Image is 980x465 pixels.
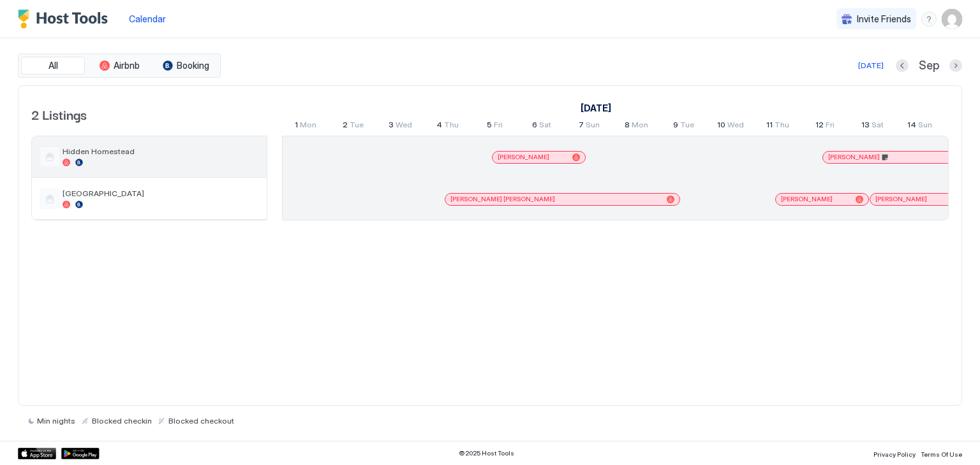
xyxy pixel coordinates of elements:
a: September 7, 2025 [575,117,603,136]
div: tab-group [18,54,221,78]
span: Min nights [37,416,75,426]
a: Host Tools Logo [18,10,114,29]
span: 14 [907,120,916,133]
div: [DATE] [858,60,884,71]
a: Google Play Store [61,448,100,459]
a: September 10, 2025 [714,117,747,136]
span: 11 [766,120,773,133]
span: Sat [872,120,884,133]
span: 13 [861,120,870,133]
button: All [21,57,85,75]
span: 2 Listings [31,104,87,124]
span: Fri [494,120,503,133]
span: Sep [919,59,939,73]
div: User profile [942,9,962,29]
span: Mon [300,120,316,133]
span: Terms Of Use [921,450,962,458]
span: © 2025 Host Tools [459,449,514,457]
a: September 6, 2025 [529,117,554,136]
button: Airbnb [87,57,151,75]
button: [DATE] [856,58,886,73]
a: September 11, 2025 [763,117,792,136]
span: All [48,60,58,71]
span: 10 [717,120,725,133]
span: 3 [389,120,394,133]
span: Sun [918,120,932,133]
span: Blocked checkin [92,416,152,426]
span: Thu [444,120,459,133]
a: Privacy Policy [873,447,916,460]
a: September 4, 2025 [433,117,462,136]
span: [PERSON_NAME] [PERSON_NAME] [450,195,555,203]
div: menu [921,11,937,27]
span: 7 [579,120,584,133]
a: September 9, 2025 [670,117,697,136]
span: [PERSON_NAME] [498,153,549,161]
span: Hidden Homestead [63,147,259,156]
a: September 13, 2025 [858,117,887,136]
span: 5 [487,120,492,133]
span: Sun [586,120,600,133]
button: Booking [154,57,218,75]
a: September 5, 2025 [484,117,506,136]
span: 4 [436,120,442,133]
button: Next month [949,59,962,72]
a: September 1, 2025 [577,99,614,117]
a: Calendar [129,12,166,25]
a: September 12, 2025 [812,117,838,136]
span: Tue [350,120,364,133]
span: Booking [177,60,209,71]
a: September 14, 2025 [904,117,935,136]
a: September 1, 2025 [292,117,320,136]
span: 1 [295,120,298,133]
a: September 8, 2025 [621,117,651,136]
span: [PERSON_NAME] [781,195,833,203]
span: Fri [826,120,835,133]
span: Sat [539,120,551,133]
span: Wed [727,120,744,133]
span: Blocked checkout [168,416,234,426]
span: 6 [532,120,537,133]
a: September 2, 2025 [339,117,367,136]
span: Invite Friends [857,13,911,25]
span: 9 [673,120,678,133]
span: [PERSON_NAME] [828,153,880,161]
a: September 3, 2025 [385,117,415,136]
span: Wed [396,120,412,133]
span: Thu [775,120,789,133]
span: 12 [815,120,824,133]
a: Terms Of Use [921,447,962,460]
span: [GEOGRAPHIC_DATA] [63,189,259,198]
button: Previous month [896,59,909,72]
span: [PERSON_NAME] [875,195,927,203]
span: Privacy Policy [873,450,916,458]
span: Tue [680,120,694,133]
span: Calendar [129,13,166,24]
span: Airbnb [114,60,140,71]
span: 8 [625,120,630,133]
a: App Store [18,448,56,459]
span: Mon [632,120,648,133]
span: 2 [343,120,348,133]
